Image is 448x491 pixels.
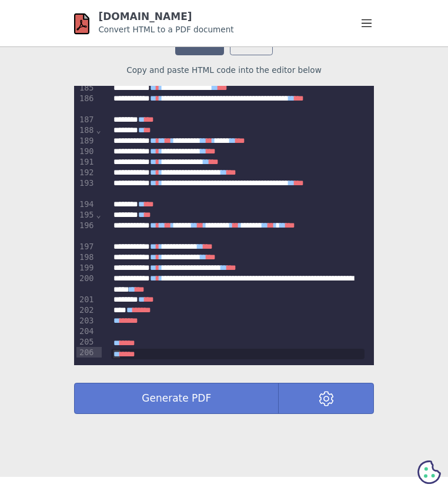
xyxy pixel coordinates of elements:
[76,114,96,125] div: 187
[76,167,96,178] div: 192
[417,460,441,484] svg: Cookie Preferences
[76,82,96,93] div: 185
[76,326,96,336] div: 204
[74,383,279,414] button: Generate PDF
[76,273,96,294] div: 200
[76,125,96,135] div: 188
[76,209,96,220] div: 195
[76,178,96,199] div: 193
[76,93,96,114] div: 186
[76,262,96,273] div: 199
[76,146,96,156] div: 190
[74,64,374,76] p: Copy and paste HTML code into the editor below
[98,11,192,22] a: [DOMAIN_NAME]
[74,11,89,37] img: html-pdf.net
[76,294,96,305] div: 201
[76,241,96,252] div: 197
[96,210,102,219] span: Fold line
[76,252,96,262] div: 198
[98,25,233,34] small: Convert HTML to a PDF document
[76,156,96,167] div: 191
[96,125,102,135] span: Fold line
[76,315,96,326] div: 203
[76,220,96,241] div: 196
[76,305,96,315] div: 202
[76,347,96,358] div: 206
[76,135,96,146] div: 189
[76,199,96,209] div: 194
[76,336,96,347] div: 205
